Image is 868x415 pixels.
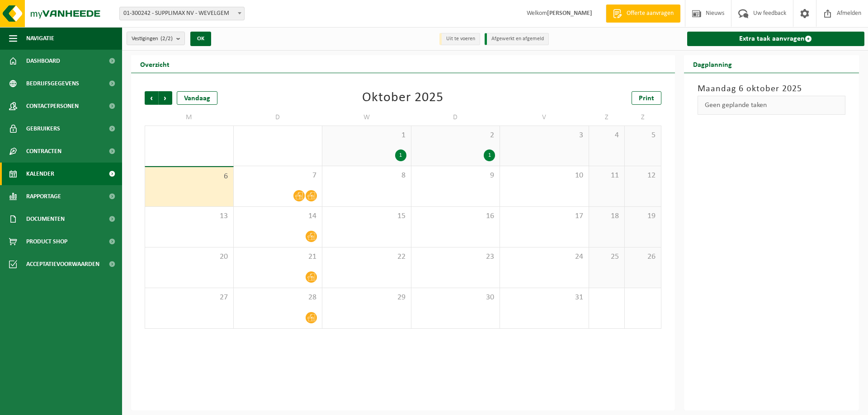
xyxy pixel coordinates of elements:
[416,171,495,181] span: 9
[127,32,185,45] button: Vestigingen(2/2)
[150,211,229,221] span: 13
[132,32,173,46] span: Vestigingen
[684,55,741,73] h2: Dagplanning
[150,172,229,182] span: 6
[594,252,620,262] span: 25
[416,211,495,221] span: 16
[629,171,656,181] span: 12
[416,252,495,262] span: 23
[26,95,79,117] span: Contactpersonen
[362,91,443,105] div: Oktober 2025
[327,131,406,140] span: 1
[687,32,865,46] a: Extra taak aanvragen
[327,293,406,303] span: 29
[505,131,584,140] span: 3
[238,171,318,181] span: 7
[26,163,54,185] span: Kalender
[439,33,480,45] li: Uit te voeren
[160,36,173,42] count: (2/2)
[594,211,620,221] span: 18
[159,91,172,105] span: Volgende
[698,96,846,115] div: Geen geplande taken
[639,95,654,102] span: Print
[629,131,656,140] span: 5
[505,293,584,303] span: 31
[547,10,592,17] strong: [PERSON_NAME]
[327,252,406,262] span: 22
[484,149,495,161] div: 1
[395,149,406,161] div: 1
[26,230,67,253] span: Product Shop
[327,171,406,181] span: 8
[238,211,318,221] span: 14
[624,9,676,18] span: Offerte aanvragen
[589,109,625,126] td: Z
[234,109,323,126] td: D
[238,293,318,303] span: 28
[26,253,99,275] span: Acceptatievoorwaarden
[190,32,211,46] button: OK
[606,5,680,23] a: Offerte aanvragen
[26,117,60,140] span: Gebruikers
[5,395,151,415] iframe: chat widget
[505,252,584,262] span: 24
[416,131,495,140] span: 2
[26,72,79,95] span: Bedrijfsgegevens
[26,140,61,163] span: Contracten
[150,252,229,262] span: 20
[177,91,217,105] div: Vandaag
[150,293,229,303] span: 27
[416,293,495,303] span: 30
[120,7,244,20] span: 01-300242 - SUPPLIMAX NV - WEVELGEM
[500,109,589,126] td: V
[327,211,406,221] span: 15
[485,33,549,45] li: Afgewerkt en afgemeld
[145,91,158,105] span: Vorige
[26,27,54,50] span: Navigatie
[26,50,60,72] span: Dashboard
[322,109,411,126] td: W
[594,171,620,181] span: 11
[632,91,661,105] a: Print
[411,109,500,126] td: D
[625,109,661,126] td: Z
[145,109,234,126] td: M
[594,131,620,140] span: 4
[505,211,584,221] span: 17
[26,208,65,230] span: Documenten
[629,211,656,221] span: 19
[698,82,846,96] h3: Maandag 6 oktober 2025
[26,185,61,208] span: Rapportage
[505,171,584,181] span: 10
[119,7,245,20] span: 01-300242 - SUPPLIMAX NV - WEVELGEM
[238,252,318,262] span: 21
[131,55,179,73] h2: Overzicht
[629,252,656,262] span: 26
